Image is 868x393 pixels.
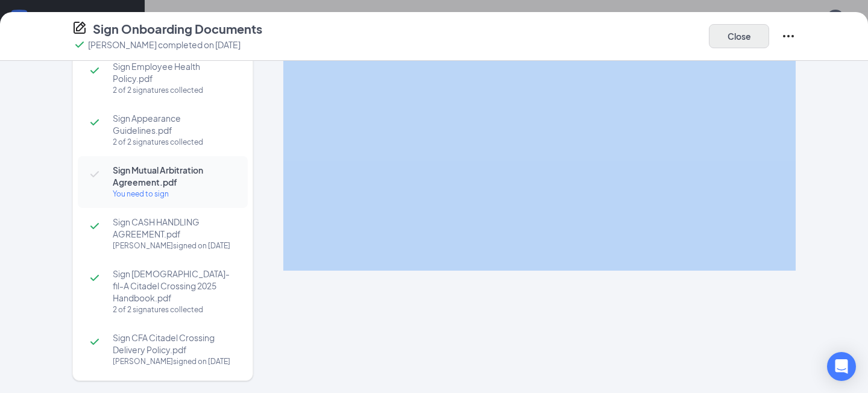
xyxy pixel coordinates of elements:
[113,188,236,200] div: You need to sign
[113,356,236,368] div: [PERSON_NAME] signed on [DATE]
[72,20,87,35] svg: CompanyDocumentIcon
[113,268,236,304] span: Sign [DEMOGRAPHIC_DATA]-fil-A Citadel Crossing 2025 Handbook.pdf
[113,60,236,84] span: Sign Employee Health Policy.pdf
[88,39,241,51] p: [PERSON_NAME] completed on [DATE]
[72,37,87,52] svg: Checkmark
[113,164,236,188] span: Sign Mutual Arbitration Agreement.pdf
[87,335,102,349] svg: Checkmark
[113,112,236,136] span: Sign Appearance Guidelines.pdf
[827,352,856,381] div: Open Intercom Messenger
[87,271,102,285] svg: Checkmark
[113,332,236,356] span: Sign CFA Citadel Crossing Delivery Policy.pdf
[87,115,102,130] svg: Checkmark
[709,24,769,48] button: Close
[87,219,102,233] svg: Checkmark
[113,240,236,252] div: [PERSON_NAME] signed on [DATE]
[87,63,102,78] svg: Checkmark
[113,304,236,316] div: 2 of 2 signatures collected
[93,20,262,37] h4: Sign Onboarding Documents
[113,216,236,240] span: Sign CASH HANDLING AGREEMENT.pdf
[113,84,236,96] div: 2 of 2 signatures collected
[113,136,236,148] div: 2 of 2 signatures collected
[781,29,796,43] svg: Ellipses
[87,167,102,181] svg: Checkmark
